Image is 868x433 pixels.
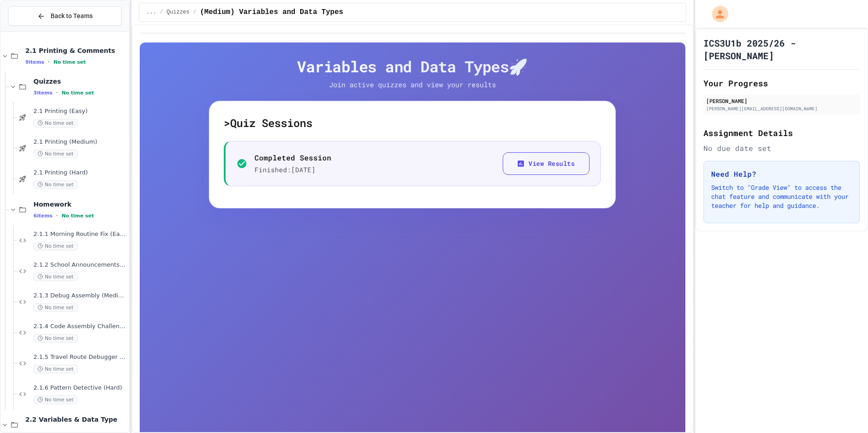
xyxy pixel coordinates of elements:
span: No time set [33,365,78,373]
h5: > Quiz Sessions [224,116,601,130]
h1: ICS3U1b 2025/26 - [PERSON_NAME] [703,37,860,62]
span: / [160,9,163,16]
span: 2.1.3 Debug Assembly (Medium) [33,292,127,300]
span: No time set [33,242,78,250]
span: No time set [33,150,78,158]
p: Join active quizzes and view your results [311,80,514,90]
span: 2.1.1 Morning Routine Fix (Easy) [33,231,127,238]
h2: Your Progress [703,77,860,89]
div: [PERSON_NAME] [706,97,857,105]
p: Completed Session [255,152,331,163]
span: 2.1 Printing (Hard) [33,169,127,177]
button: View Results [503,152,590,175]
span: 2.1 Printing & Comments [25,47,127,55]
span: (Medium) Variables and Data Types [200,7,343,18]
div: No due date set [703,143,860,154]
span: 2.1.6 Pattern Detective (Hard) [33,384,127,392]
iframe: chat widget [830,397,859,424]
span: Quizzes [167,9,189,16]
span: 2.2 Variables & Data Type [25,415,127,424]
h2: Assignment Details [703,127,860,139]
span: 2.1 Printing (Easy) [33,108,127,115]
span: 2.1.5 Travel Route Debugger (Hard) [33,353,127,361]
span: No time set [61,90,94,96]
span: No time set [61,213,94,219]
span: Quizzes [33,77,127,85]
span: 3 items [33,90,52,96]
span: • [56,212,58,219]
span: • [48,58,50,66]
span: No time set [33,334,78,343]
span: / [193,9,196,16]
span: No time set [33,119,78,127]
span: Back to Teams [51,11,93,21]
p: Finished: [DATE] [255,165,331,175]
h3: Need Help? [711,169,852,179]
span: No time set [33,273,78,281]
span: 2.1 Printing (Medium) [33,138,127,146]
span: 6 items [33,213,52,219]
span: 2.1.4 Code Assembly Challenge (Medium) [33,323,127,330]
span: 2.1.2 School Announcements (Easy) [33,261,127,269]
span: No time set [33,180,78,189]
span: No time set [33,303,78,312]
span: ... [146,9,156,16]
span: • [56,89,58,96]
div: My Account [703,4,731,24]
button: Back to Teams [8,6,122,26]
iframe: chat widget [793,358,859,396]
span: Homework [33,200,127,208]
span: 9 items [25,59,44,65]
span: No time set [33,395,78,404]
div: [PERSON_NAME][EMAIL_ADDRESS][DOMAIN_NAME] [706,105,857,112]
p: Switch to "Grade View" to access the chat feature and communicate with your teacher for help and ... [711,183,852,210]
span: No time set [53,59,86,65]
h4: Variables and Data Types 🚀 [209,57,616,76]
